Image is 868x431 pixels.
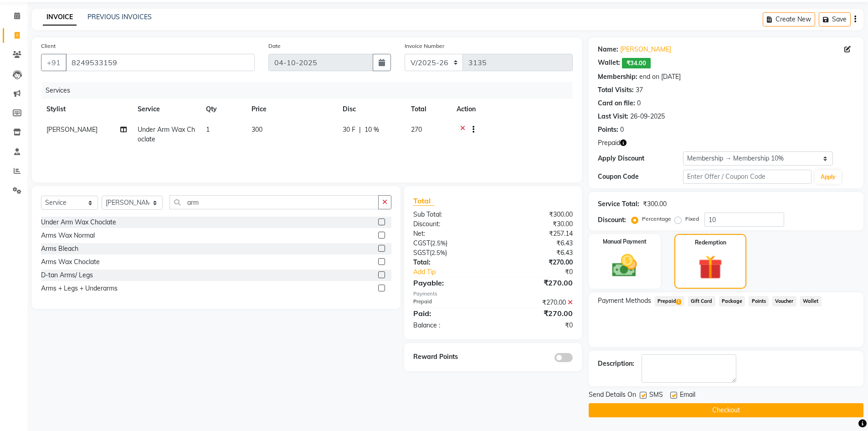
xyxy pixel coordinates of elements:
div: Total Visits: [598,85,634,95]
input: Enter Offer / Coupon Code [683,170,812,184]
button: Apply [815,170,841,184]
div: Wallet: [598,58,620,68]
span: 270 [411,125,422,134]
div: Balance : [406,321,493,330]
th: Disc [337,99,406,119]
div: ( ) [406,239,493,248]
span: Email [680,390,695,401]
div: 37 [636,85,643,95]
label: Date [268,42,281,50]
span: [PERSON_NAME] [46,125,98,134]
button: Create New [763,12,815,26]
span: 2.5% [431,249,445,256]
th: Price [246,99,337,119]
div: Membership: [598,72,637,82]
div: 0 [637,99,641,108]
div: Paid: [406,308,493,319]
span: Prepaid [655,296,684,306]
div: Service Total: [598,199,639,209]
div: ₹0 [508,267,580,277]
span: Payment Methods [598,296,651,306]
a: PREVIOUS INVOICES [87,13,152,21]
div: Name: [598,45,618,54]
span: Wallet [800,296,822,306]
div: Last Visit: [598,112,628,121]
a: Add Tip [406,267,507,277]
div: Apply Discount [598,154,683,163]
div: Under Arm Wax Choclate [41,218,116,227]
div: ₹257.14 [493,229,580,239]
button: Checkout [589,403,863,417]
span: Gift Card [688,296,715,306]
th: Service [132,99,200,119]
button: Save [819,12,851,26]
div: ₹6.43 [493,239,580,248]
th: Stylist [41,99,132,119]
div: ₹270.00 [493,308,580,319]
button: +91 [41,54,67,71]
div: Arms Bleach [41,244,78,254]
th: Total [406,99,451,119]
span: 300 [252,125,262,134]
div: Payments [413,290,572,298]
div: ₹270.00 [493,258,580,267]
span: Prepaid [598,138,620,148]
div: 0 [620,125,624,135]
label: Manual Payment [603,238,647,246]
span: 2.5% [432,239,446,247]
div: ₹6.43 [493,248,580,258]
label: Percentage [642,215,671,223]
img: _gift.svg [691,252,730,282]
div: Arms + Legs + Underarms [41,284,118,293]
div: ₹270.00 [493,277,580,288]
span: 10 % [365,125,379,135]
div: ₹30.00 [493,219,580,229]
input: Search or Scan [169,195,379,209]
div: ₹300.00 [643,199,667,209]
div: Coupon Code [598,172,683,182]
div: Total: [406,258,493,267]
label: Fixed [685,215,699,223]
div: Payable: [406,277,493,288]
div: Description: [598,359,634,369]
div: Prepaid [406,298,493,307]
span: SMS [649,390,663,401]
span: 1 [206,125,210,134]
div: ₹270.00 [493,298,580,307]
th: Action [451,99,573,119]
a: INVOICE [43,9,77,26]
span: Points [749,296,769,306]
div: Points: [598,125,618,135]
label: Invoice Number [405,42,444,50]
div: Discount: [406,219,493,229]
div: Reward Points [406,352,493,362]
span: 1 [676,299,681,305]
span: 30 F [343,125,355,135]
div: D-tan Arms/ Legs [41,270,93,280]
a: [PERSON_NAME] [620,45,671,54]
div: Sub Total: [406,210,493,219]
span: Total [413,196,434,206]
img: _cash.svg [604,251,645,280]
div: end on [DATE] [639,72,681,82]
div: Services [42,82,580,99]
span: Package [719,296,745,306]
label: Redemption [695,239,726,247]
span: Under Arm Wax Choclate [138,125,195,143]
div: ₹0 [493,321,580,330]
th: Qty [200,99,246,119]
div: Arms Wax Choclate [41,257,100,267]
div: ( ) [406,248,493,258]
span: ₹34.00 [622,58,651,68]
div: Arms Wax Normal [41,231,95,240]
div: ₹300.00 [493,210,580,219]
span: CGST [413,239,430,247]
span: | [359,125,361,135]
div: Net: [406,229,493,239]
input: Search by Name/Mobile/Email/Code [66,54,255,71]
span: Voucher [772,296,796,306]
div: Discount: [598,215,626,225]
span: SGST [413,249,430,257]
div: 26-09-2025 [630,112,665,121]
span: Send Details On [589,390,636,401]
